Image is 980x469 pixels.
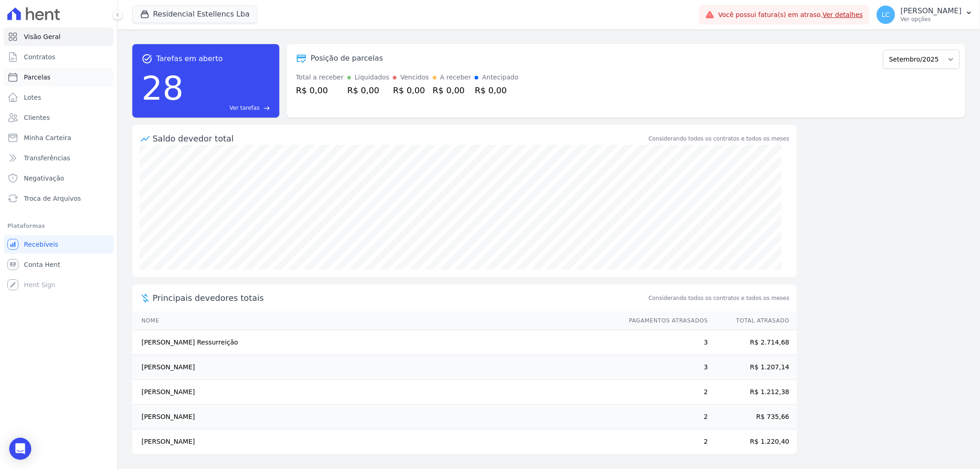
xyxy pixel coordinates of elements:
[24,194,81,203] span: Troca de Arquivos
[7,220,110,232] div: Plataformas
[393,84,429,96] div: R$ 0,00
[24,240,58,249] span: Recebíveis
[708,330,797,355] td: R$ 2.714,68
[708,355,797,380] td: R$ 1.207,14
[482,73,518,82] div: Antecipado
[4,129,113,147] a: Minha Carteira
[901,16,962,23] p: Ver opções
[708,311,797,330] th: Total Atrasado
[475,84,518,96] div: R$ 0,00
[620,380,708,405] td: 2
[230,104,260,112] span: Ver tarefas
[132,380,620,405] td: [PERSON_NAME]
[620,311,708,330] th: Pagamentos Atrasados
[823,11,863,18] a: Ver detalhes
[433,84,471,96] div: R$ 0,00
[24,52,55,62] span: Contratos
[311,53,383,64] div: Posição de parcelas
[620,405,708,429] td: 2
[4,169,113,187] a: Negativação
[24,260,60,269] span: Conta Hent
[9,438,31,460] div: Open Intercom Messenger
[156,53,223,64] span: Tarefas em aberto
[24,113,50,122] span: Clientes
[142,53,153,64] span: task_alt
[4,108,113,127] a: Clientes
[187,104,270,112] a: Ver tarefas east
[440,73,471,82] div: A receber
[355,73,390,82] div: Liquidados
[24,93,41,102] span: Lotes
[4,48,113,66] a: Contratos
[4,235,113,254] a: Recebíveis
[24,133,71,142] span: Minha Carteira
[263,105,270,112] span: east
[708,429,797,454] td: R$ 1.220,40
[882,11,890,18] span: LC
[4,189,113,208] a: Troca de Arquivos
[4,28,113,46] a: Visão Geral
[142,64,184,112] div: 28
[620,355,708,380] td: 3
[901,6,962,16] p: [PERSON_NAME]
[153,132,647,145] div: Saldo devedor total
[132,311,620,330] th: Nome
[132,355,620,380] td: [PERSON_NAME]
[24,32,61,41] span: Visão Geral
[24,153,70,163] span: Transferências
[718,10,863,20] span: Você possui fatura(s) em atraso.
[132,330,620,355] td: [PERSON_NAME] Ressurreição
[4,88,113,107] a: Lotes
[132,429,620,454] td: [PERSON_NAME]
[400,73,429,82] div: Vencidos
[708,405,797,429] td: R$ 735,66
[649,294,789,302] span: Considerando todos os contratos e todos os meses
[620,330,708,355] td: 3
[153,292,647,304] span: Principais devedores totais
[296,84,344,96] div: R$ 0,00
[708,380,797,405] td: R$ 1.212,38
[347,84,390,96] div: R$ 0,00
[4,255,113,274] a: Conta Hent
[132,405,620,429] td: [PERSON_NAME]
[132,6,257,23] button: Residencial Estellencs Lba
[296,73,344,82] div: Total a receber
[4,68,113,86] a: Parcelas
[24,73,51,82] span: Parcelas
[24,174,64,183] span: Negativação
[869,2,980,28] button: LC [PERSON_NAME] Ver opções
[649,135,789,143] div: Considerando todos os contratos e todos os meses
[620,429,708,454] td: 2
[4,149,113,167] a: Transferências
